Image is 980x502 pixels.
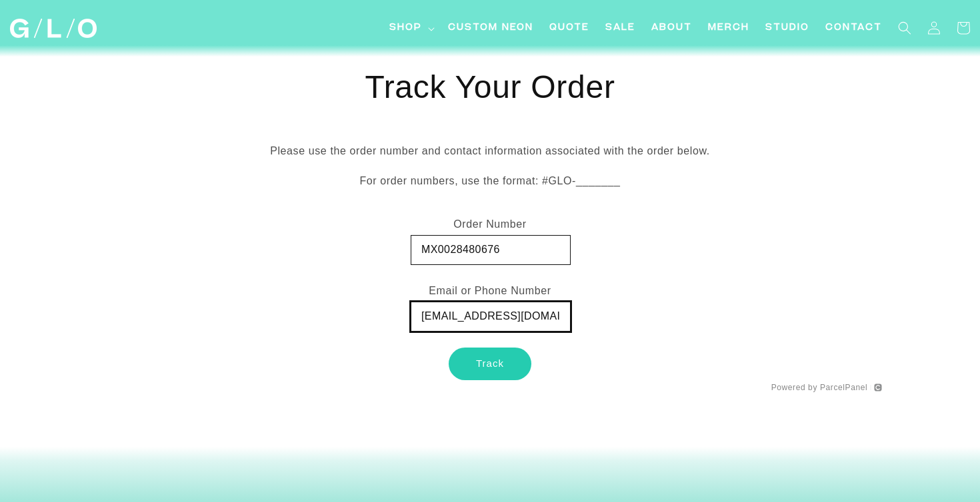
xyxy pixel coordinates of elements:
span: Merch [708,21,749,35]
div: Please use the order number and contact information associated with the order below. [98,128,882,215]
span: Quote [549,21,589,35]
span: Studio [765,21,809,35]
span: About [651,21,692,35]
a: SALE [597,13,643,43]
span: Shop [389,21,422,35]
a: Custom Neon [440,13,541,43]
span: SALE [605,21,635,35]
a: Quote [541,13,597,43]
span: Order Number [453,218,526,230]
a: About [643,13,700,43]
span: Email or Phone Number [429,285,551,296]
a: Merch [700,13,757,43]
img: GLO Studio [10,19,97,38]
p: For order numbers, use the format: #GLO-_______ [98,172,882,191]
summary: Shop [381,13,440,43]
iframe: Chat Widget [740,316,980,502]
summary: Search [890,13,919,43]
span: Contact [825,21,882,35]
a: GLO Studio [5,14,101,43]
a: Contact [817,13,890,43]
span: Custom Neon [448,21,533,35]
button: Track [449,348,531,379]
a: Studio [757,13,817,43]
h1: Track Your Order [98,67,882,107]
